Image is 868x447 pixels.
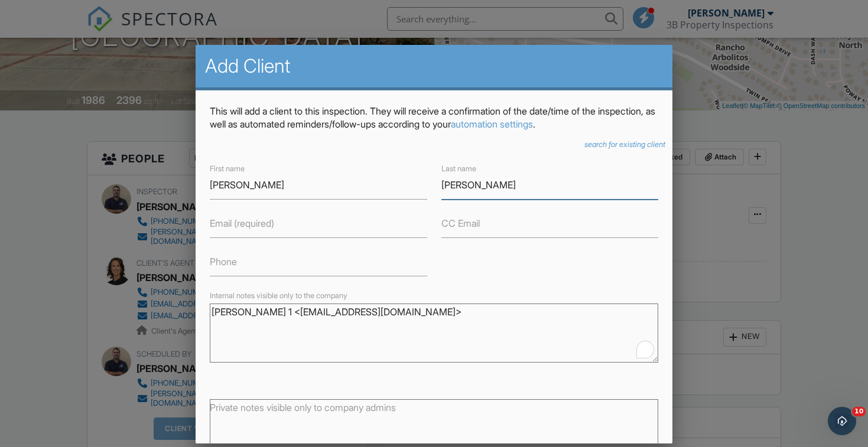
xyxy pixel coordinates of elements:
[441,164,476,174] label: Last name
[205,54,664,78] h2: Add Client
[584,140,665,149] a: search for existing client
[441,217,480,230] label: CC Email
[210,164,245,174] label: First name
[828,407,856,435] iframe: Intercom live chat
[210,105,659,131] p: This will add a client to this inspection. They will receive a confirmation of the date/time of t...
[210,304,659,363] textarea: To enrich screen reader interactions, please activate Accessibility in Grammarly extension settings
[210,217,274,230] label: Email (required)
[210,255,237,268] label: Phone
[852,407,866,416] span: 10
[451,118,533,130] a: automation settings
[210,291,347,301] label: Internal notes visible only to the company
[210,401,396,414] label: Private notes visible only to company admins
[584,140,665,149] i: search for existing client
